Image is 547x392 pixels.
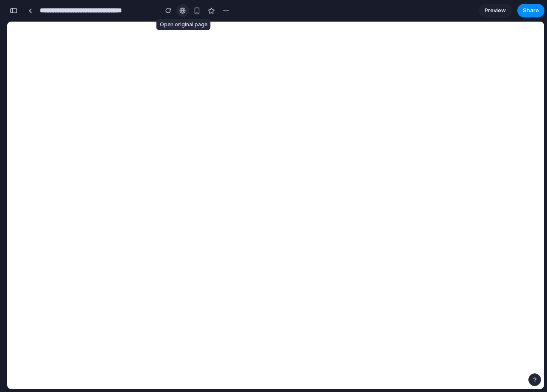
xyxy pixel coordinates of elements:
[7,22,544,389] iframe: To enrich screen reader interactions, please activate Accessibility in Grammarly extension settings
[485,6,506,15] span: Preview
[523,6,539,15] span: Share
[517,4,544,17] button: Share
[478,4,512,17] a: Preview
